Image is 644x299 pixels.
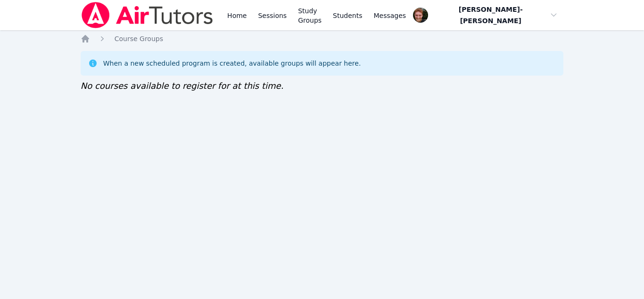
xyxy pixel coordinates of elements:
span: Course Groups [115,35,163,43]
nav: Breadcrumb [81,34,564,43]
a: Course Groups [115,34,163,43]
img: Air Tutors [81,2,214,28]
span: Messages [374,11,406,20]
span: No courses available to register for at this time. [81,81,284,91]
div: When a new scheduled program is created, available groups will appear here. [103,59,361,68]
